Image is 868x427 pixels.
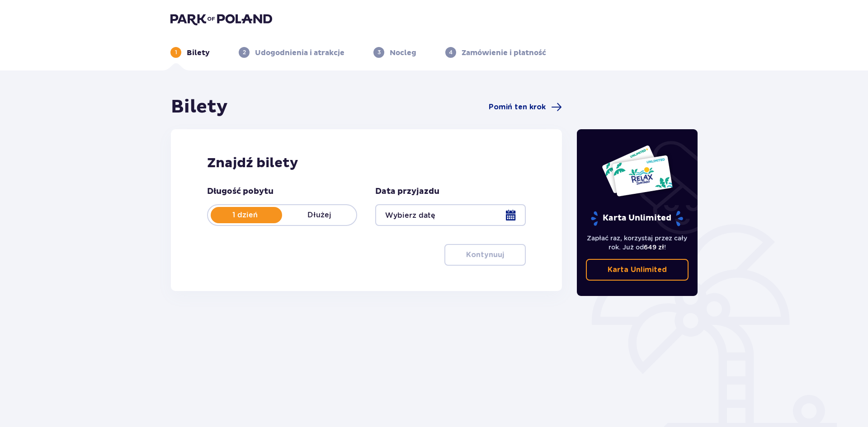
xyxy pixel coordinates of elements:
p: Zapłać raz, korzystaj przez cały rok. Już od ! [586,234,689,252]
div: 1Bilety [170,47,210,58]
p: 4 [449,48,453,56]
a: Karta Unlimited [586,259,689,281]
a: Pomiń ten krok [489,102,562,113]
div: 2Udogodnienia i atrakcje [239,47,344,58]
img: Dwie karty całoroczne do Suntago z napisem 'UNLIMITED RELAX', na białym tle z tropikalnymi liśćmi... [601,145,673,197]
span: Pomiń ten krok [489,102,546,112]
h1: Bilety [171,96,228,118]
span: 649 zł [644,244,664,251]
p: Karta Unlimited [608,265,667,275]
p: Data przyjazdu [375,186,439,197]
p: Karta Unlimited [590,211,684,226]
p: 3 [377,48,381,56]
img: Park of Poland logo [170,13,272,25]
p: 2 [243,48,246,56]
p: Udogodnienia i atrakcje [255,48,344,58]
p: Zamówienie i płatność [462,48,546,58]
button: Kontynuuj [444,244,526,266]
div: 3Nocleg [373,47,416,58]
p: 1 dzień [208,210,282,220]
p: Bilety [187,48,210,58]
h2: Znajdź bilety [207,155,526,172]
p: Nocleg [390,48,416,58]
p: Kontynuuj [466,250,504,260]
p: Długość pobytu [207,186,274,197]
div: 4Zamówienie i płatność [445,47,546,58]
p: 1 [175,48,177,56]
p: Dłużej [282,210,356,220]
